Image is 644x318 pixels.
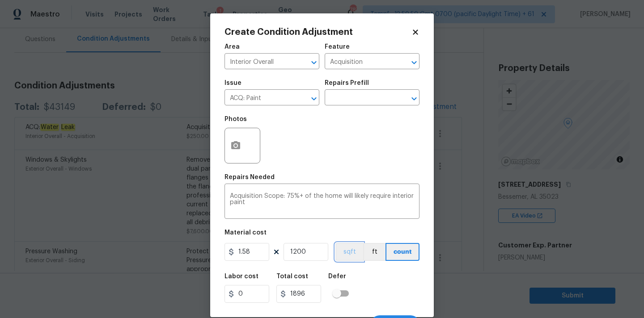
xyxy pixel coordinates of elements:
[363,243,386,261] button: ft
[386,243,419,261] button: count
[308,56,320,69] button: Open
[225,273,258,280] h5: Labor cost
[325,44,350,50] h5: Feature
[335,243,363,261] button: sqft
[230,193,414,212] textarea: Acquisition Scope: 75%+ of the home will likely require interior paint
[225,28,411,37] h2: Create Condition Adjustment
[225,116,247,122] h5: Photos
[325,80,369,86] h5: Repairs Prefill
[276,273,308,280] h5: Total cost
[328,273,346,280] h5: Defer
[225,174,275,180] h5: Repairs Needed
[225,230,267,236] h5: Material cost
[408,92,420,105] button: Open
[408,56,420,69] button: Open
[225,44,240,50] h5: Area
[308,92,320,105] button: Open
[225,80,241,86] h5: Issue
